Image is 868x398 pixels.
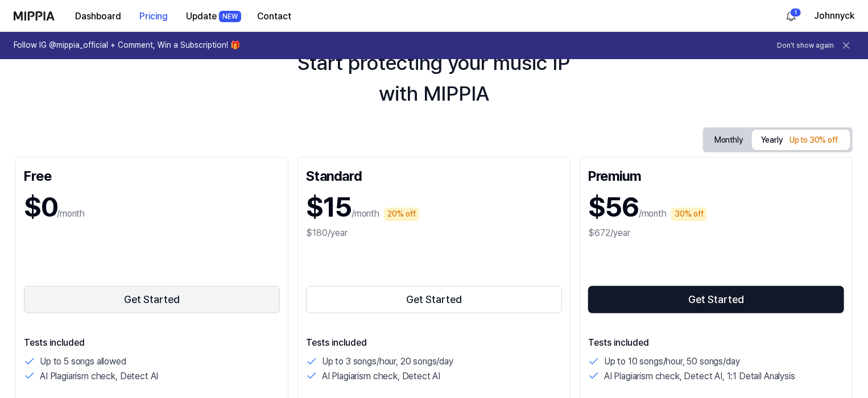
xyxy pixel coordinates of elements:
[604,354,740,369] p: Up to 10 songs/hour, 50 songs/day
[57,207,85,221] p: /month
[14,11,55,20] img: logo
[588,286,844,313] button: Get Started
[604,369,795,384] p: AI Plagiarism check, Detect AI, 1:1 Detail Analysis
[814,9,854,23] button: Johnnyck
[306,165,562,184] div: Standard
[705,131,752,149] button: Monthly
[588,188,639,226] h1: $56
[588,336,844,350] p: Tests included
[752,130,850,150] button: Yearly
[306,286,562,313] button: Get Started
[306,226,562,240] div: $180/year
[177,1,248,32] a: UpdateNEW
[782,7,800,25] button: 알림1
[24,165,280,184] div: Free
[786,134,841,147] div: Up to 30% off
[639,207,667,221] p: /month
[306,188,352,226] h1: $15
[306,284,562,316] a: Get Started
[248,5,300,28] button: Contact
[784,9,798,23] img: 알림
[40,369,158,384] p: AI Plagiarism check, Detect AI
[24,286,280,313] button: Get Started
[40,354,126,369] p: Up to 5 songs allowed
[588,165,844,184] div: Premium
[24,284,280,316] a: Get Started
[14,40,240,51] h1: Follow IG @mippia_official + Comment, Win a Subscription! 🎁
[177,5,248,28] button: UpdateNEW
[66,5,130,28] button: Dashboard
[219,11,241,22] div: NEW
[588,284,844,316] a: Get Started
[790,8,801,17] div: 1
[24,188,57,226] h1: $0
[384,208,419,221] div: 20% off
[322,354,453,369] p: Up to 3 songs/hour, 20 songs/day
[130,5,177,28] button: Pricing
[671,208,707,221] div: 30% off
[588,226,844,240] div: $672/year
[352,207,379,221] p: /month
[24,336,280,350] p: Tests included
[130,1,177,32] a: Pricing
[306,336,562,350] p: Tests included
[777,41,834,51] button: Don't show again
[322,369,440,384] p: AI Plagiarism check, Detect AI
